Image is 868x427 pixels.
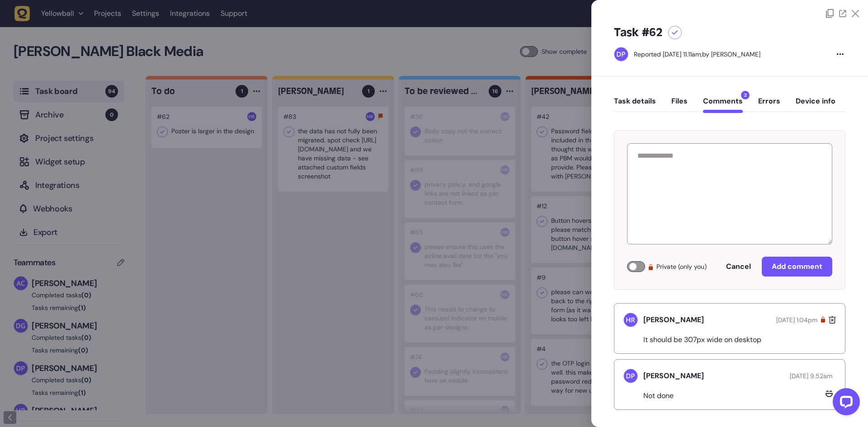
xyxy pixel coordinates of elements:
span: Private (only you) [656,261,707,272]
button: Files [671,97,688,113]
h5: [PERSON_NAME] [643,371,704,380]
button: Task details [614,97,656,113]
span: Add comment [772,262,822,271]
span: Cancel [726,262,751,271]
h5: [PERSON_NAME] [643,315,704,324]
span: 2 [741,91,750,99]
button: Comments [703,97,743,113]
button: Errors [758,97,780,113]
span: [DATE] 1.04pm [776,316,817,324]
button: Device info [796,97,835,113]
div: by [PERSON_NAME] [634,50,760,59]
p: It should be 307px wide on desktop [643,335,769,344]
button: Add comment [762,257,832,277]
span: [DATE] 9.52am [790,372,832,380]
div: Reported [DATE] 11.11am, [634,50,702,58]
h5: Task #62 [614,25,663,40]
iframe: LiveChat chat widget [826,385,863,422]
div: Your own private comment [821,317,825,323]
p: Not done [643,391,681,400]
button: Cancel [717,258,760,276]
img: Dan Pearson [614,47,628,61]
